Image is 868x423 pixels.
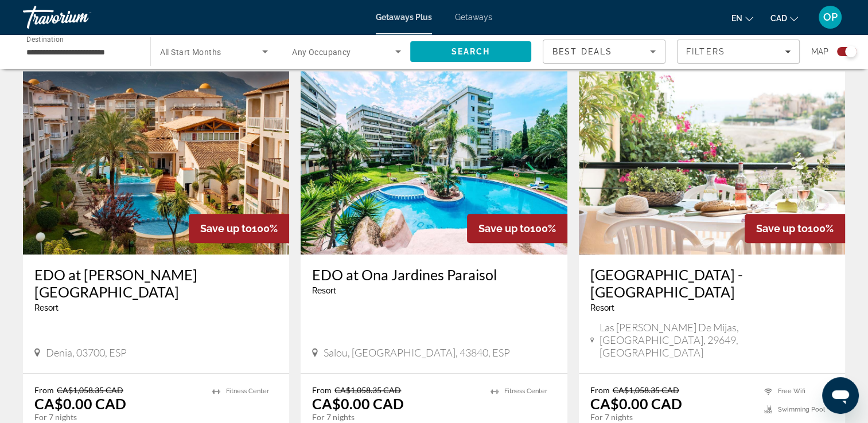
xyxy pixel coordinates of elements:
[292,48,351,57] span: Any Occupancy
[590,385,610,395] span: From
[34,412,201,422] p: For 7 nights
[312,395,404,412] p: CA$0.00 CAD
[745,214,845,243] div: 100%
[26,45,135,59] input: Select destination
[467,214,567,243] div: 100%
[312,286,336,295] span: Resort
[34,303,59,312] span: Resort
[613,385,679,395] span: CA$1,058.35 CAD
[451,47,490,56] span: Search
[226,387,269,395] span: Fitness Center
[811,44,828,60] span: Map
[731,10,753,26] button: Change language
[677,40,800,64] button: Filters
[590,412,753,422] p: For 7 nights
[822,377,859,414] iframe: Button to launch messaging window
[312,412,478,422] p: For 7 nights
[334,385,401,395] span: CA$1,058.35 CAD
[324,346,510,359] span: Salou, [GEOGRAPHIC_DATA], 43840, ESP
[478,222,530,234] span: Save up to
[160,48,221,57] span: All Start Months
[57,385,123,395] span: CA$1,058.35 CAD
[815,5,845,29] button: User Menu
[410,41,532,62] button: Search
[590,266,834,300] a: [GEOGRAPHIC_DATA] - [GEOGRAPHIC_DATA]
[756,222,808,234] span: Save up to
[312,385,332,395] span: From
[770,10,798,26] button: Change currency
[778,387,805,395] span: Free Wifi
[686,47,725,56] span: Filters
[552,45,656,58] mat-select: Sort by
[189,214,289,243] div: 100%
[778,406,825,413] span: Swimming Pool
[823,11,838,23] span: OP
[23,2,138,32] a: Travorium
[23,71,289,254] img: EDO at Ona Ogisaka Garden
[731,14,742,23] span: en
[34,266,278,300] a: EDO at [PERSON_NAME][GEOGRAPHIC_DATA]
[34,395,126,412] p: CA$0.00 CAD
[301,71,567,254] img: EDO at Ona Jardines Paraisol
[504,387,547,395] span: Fitness Center
[200,222,252,234] span: Save up to
[455,13,492,22] a: Getaways
[46,346,127,359] span: Denia, 03700, ESP
[590,395,682,412] p: CA$0.00 CAD
[34,385,54,395] span: From
[552,47,612,56] span: Best Deals
[376,13,432,22] a: Getaways Plus
[312,266,555,283] a: EDO at Ona Jardines Paraisol
[770,14,787,23] span: CAD
[590,303,614,312] span: Resort
[579,71,845,254] img: Ramada Hotel & Suites - Sierra Marina
[26,35,64,43] span: Destination
[600,321,834,359] span: Las [PERSON_NAME] de Mijas, [GEOGRAPHIC_DATA], 29649, [GEOGRAPHIC_DATA]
